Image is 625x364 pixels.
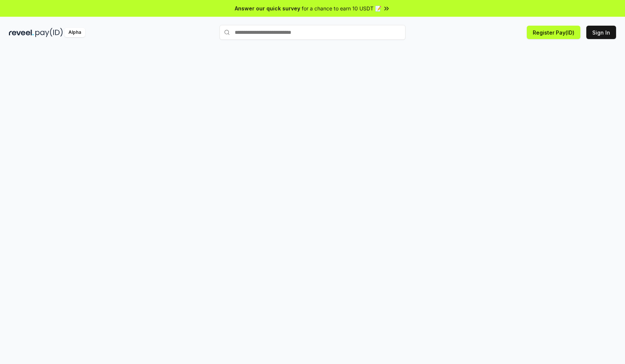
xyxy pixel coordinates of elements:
[9,28,34,37] img: reveel_dark
[302,4,381,12] span: for a chance to earn 10 USDT 📝
[235,4,300,12] span: Answer our quick survey
[527,26,580,39] button: Register Pay(ID)
[64,28,85,37] div: Alpha
[586,26,616,39] button: Sign In
[35,28,63,37] img: pay_id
